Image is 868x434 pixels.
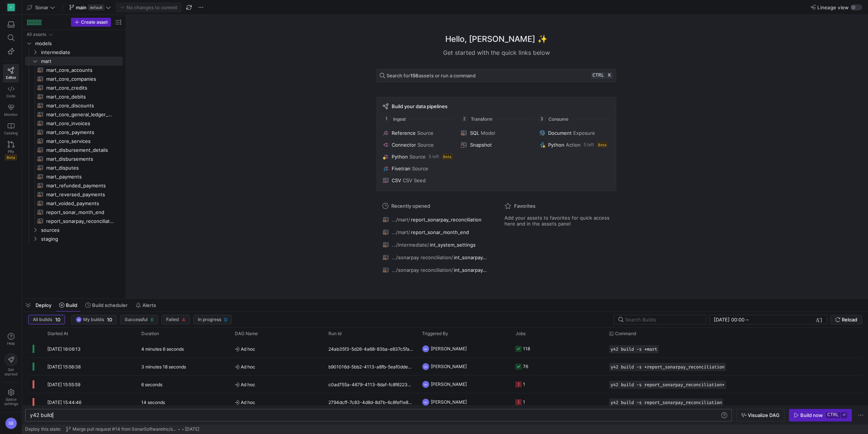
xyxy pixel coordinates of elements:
[141,331,159,336] span: Duration
[381,140,455,149] button: ConnectorSource
[4,112,18,117] span: Monitor
[4,131,18,135] span: Catalog
[324,340,418,357] div: 24ab35f3-5d26-4a68-83ba-e837c5fac6ae
[25,217,123,226] div: Press SPACE to select this row.
[46,164,114,172] span: mart_disputes​​​​​​​​​​
[46,199,114,208] span: mart_voided_payments​​​​​​​​​​
[4,397,18,406] span: Space settings
[67,3,113,12] button: maindefault
[392,217,410,223] span: .../mart/
[25,217,123,226] a: report_sonarpay_reconciliation​​​​​​​​​​
[381,227,490,237] button: .../mart/report_sonar_month_end
[746,317,749,323] span: –
[25,92,123,101] div: Press SPACE to select this row.
[459,140,533,149] button: Snapshot
[141,382,162,387] y42-duration: 6 seconds
[25,154,123,163] a: mart_disbursements​​​​​​​​​​
[46,84,114,92] span: mart_core_credits​​​​​​​​​​
[3,64,19,83] a: Editor
[328,331,341,336] span: Run Id
[6,75,16,80] span: Editor
[72,427,177,432] span: Merge pull request #14 from SonarSoftwareInc/sys_settings_update
[381,176,455,185] button: CSVCSV Seed
[442,154,453,160] span: Beta
[76,4,87,10] span: main
[120,315,158,324] button: Successful6
[25,83,123,92] div: Press SPACE to select this row.
[842,317,857,323] span: Reload
[830,315,862,324] button: Reload
[538,128,611,137] button: DocumentExposure
[46,137,114,146] span: mart_core_services​​​​​​​​​​
[826,412,840,418] kbd: ctrl
[431,375,467,393] span: [PERSON_NAME]
[514,203,536,209] span: Favorites
[470,130,479,136] span: SQL
[480,130,495,136] span: Model
[25,119,123,128] a: mart_core_invoices​​​​​​​​​​
[46,181,114,190] span: mart_refunded_payments​​​​​​​​​​
[381,128,455,137] button: ReferenceSource
[750,317,798,323] input: End datetime
[161,315,190,324] button: Failed4
[410,73,419,79] strong: 156
[25,110,123,119] div: Press SPACE to select this row.
[46,155,114,163] span: mart_disbursements​​​​​​​​​​
[392,166,411,171] span: Fivetran
[25,66,123,74] div: Press SPACE to select this row.
[25,66,123,74] a: mart_core_accounts​​​​​​​​​​
[3,350,19,379] button: Getstarted
[46,93,114,101] span: mart_core_debits​​​​​​​​​​
[36,302,51,308] span: Deploy
[25,128,123,137] a: mart_core_payments​​​​​​​​​​
[324,393,418,411] div: 2794dcff-7c83-4d8d-8d7b-6c8fef1e880a
[5,154,17,160] span: Beta
[25,181,123,190] a: mart_refunded_payments​​​​​​​​​​
[7,4,15,11] div: S
[41,235,122,243] span: staging
[392,177,401,183] span: CSV
[30,412,53,418] span: y42 build
[107,317,112,323] span: 10
[83,317,104,322] span: My builds
[71,315,117,324] button: SBMy builds10
[46,190,114,199] span: mart_reversed_payments​​​​​​​​​​
[412,166,428,171] span: Source
[573,130,595,136] span: Exposure
[3,101,19,120] a: Monitor
[224,317,227,323] span: 0
[454,254,488,260] span: int_sonarpay_recon_prior_sales
[454,267,488,273] span: int_sonarpay_recon_rollovers
[597,142,608,148] span: Beta
[459,128,533,137] button: SQLModel
[151,317,153,323] span: 6
[523,393,525,411] div: 1
[3,415,19,431] button: SB
[25,137,123,146] a: mart_core_services​​​​​​​​​​
[411,217,482,223] span: report_sonarpay_reconciliation
[6,94,16,98] span: Code
[66,302,77,308] span: Build
[611,364,725,370] span: y42 build -s +report_sonarpay_reconciliation
[431,393,467,411] span: [PERSON_NAME]
[3,138,19,163] a: PRsBeta
[4,367,17,376] span: Get started
[35,39,122,48] span: models
[46,75,114,83] span: mart_core_companies​​​​​​​​​​
[56,299,81,311] button: Build
[41,48,122,57] span: intermediate
[25,30,123,39] div: Press SPACE to select this row.
[3,330,19,349] button: Help
[523,375,525,393] div: 1
[182,317,185,323] span: 4
[35,4,48,10] span: Sonar
[422,398,429,406] div: SB
[25,190,123,199] div: Press SPACE to select this row.
[25,234,123,243] div: Press SPACE to select this row.
[523,340,530,357] div: 118
[611,382,725,387] span: y42 build -s report_sonarpay_reconciliation+
[25,208,123,217] a: report_sonar_month_end​​​​​​​​​​
[25,172,123,181] a: mart_payments​​​​​​​​​​
[523,358,528,375] div: 76
[6,341,16,345] span: Help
